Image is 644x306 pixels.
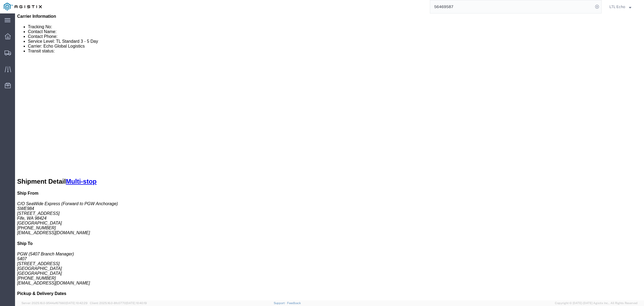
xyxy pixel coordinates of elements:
[555,301,638,305] span: Copyright © [DATE]-[DATE] Agistix Inc., All Rights Reserved
[4,3,42,11] img: logo
[21,301,87,305] span: Server: 2025.16.0-9544af67660
[274,301,287,305] a: Support
[430,0,593,13] input: Search for shipment number, reference number
[66,301,87,305] span: [DATE] 10:42:29
[15,13,644,300] iframe: FS Legacy Container
[287,301,301,305] a: Feedback
[609,3,636,10] button: LTL Echo
[126,301,147,305] span: [DATE] 10:40:19
[609,4,625,10] span: LTL Echo
[90,301,147,305] span: Client: 2025.16.0-8fc0770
